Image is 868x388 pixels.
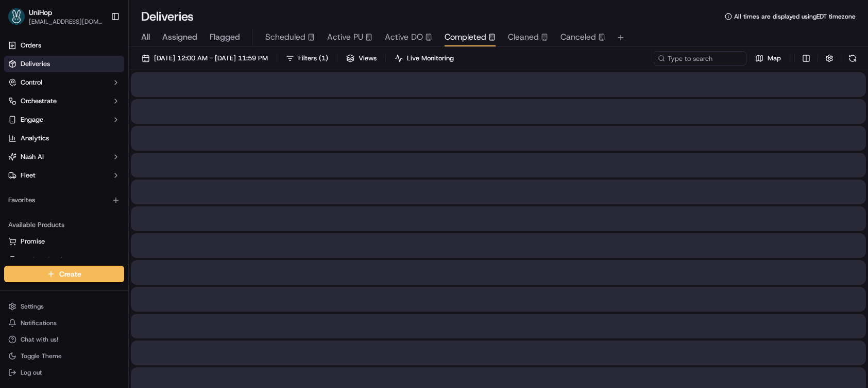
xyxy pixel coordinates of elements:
img: UniHop [8,8,25,25]
button: Notifications [4,316,124,330]
a: Product Catalog [8,255,120,265]
span: All [141,31,150,43]
span: Product Catalog [21,255,70,265]
span: Orders [21,41,41,50]
span: Log out [21,368,42,377]
button: Orchestrate [4,93,124,109]
button: Toggle Theme [4,349,124,363]
span: Chat with us! [21,335,58,344]
button: Nash AI [4,149,124,165]
button: [EMAIL_ADDRESS][DOMAIN_NAME] [29,18,103,26]
input: Type to search [654,51,746,66]
span: Nash AI [21,152,44,161]
span: Orchestrate [21,96,57,106]
span: Engage [21,115,43,124]
span: Active PU [327,31,363,43]
button: [DATE] 12:00 AM - [DATE] 11:59 PM [137,51,273,66]
button: Live Monitoring [390,51,458,66]
span: Toggle Theme [21,352,62,360]
span: Map [768,54,781,63]
button: Promise [4,233,124,250]
span: Completed [445,31,486,43]
div: Available Products [4,217,124,233]
button: Chat with us! [4,332,124,347]
button: Settings [4,299,124,314]
span: Control [21,78,42,87]
span: Settings [21,302,44,311]
button: Fleet [4,167,124,184]
button: Engage [4,111,124,128]
a: Deliveries [4,56,124,72]
a: Orders [4,37,124,54]
span: Fleet [21,171,36,180]
span: Live Monitoring [407,54,454,63]
button: Create [4,266,124,282]
span: Scheduled [265,31,305,43]
span: Deliveries [21,59,50,69]
button: Product Catalog [4,252,124,268]
button: Filters(1) [281,51,333,66]
div: Favorites [4,192,124,208]
button: Map [751,51,786,66]
span: Assigned [162,31,197,43]
span: Views [359,54,377,63]
span: Filters [298,54,328,63]
button: UniHop [29,7,52,18]
span: Promise [21,237,45,246]
a: Promise [8,237,120,246]
span: Analytics [21,134,49,143]
span: Cleaned [508,31,539,43]
span: Create [59,269,81,279]
span: ( 1 ) [319,54,328,63]
span: All times are displayed using EDT timezone [734,12,856,21]
button: Log out [4,365,124,380]
h1: Deliveries [141,8,194,25]
span: Active DO [385,31,423,43]
button: UniHopUniHop[EMAIL_ADDRESS][DOMAIN_NAME] [4,4,107,29]
a: Analytics [4,130,124,147]
span: Flagged [210,31,240,43]
span: Canceled [560,31,596,43]
button: Views [342,51,381,66]
span: Notifications [21,319,57,327]
span: [DATE] 12:00 AM - [DATE] 11:59 PM [154,54,268,63]
button: Control [4,74,124,91]
button: Refresh [845,51,860,66]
